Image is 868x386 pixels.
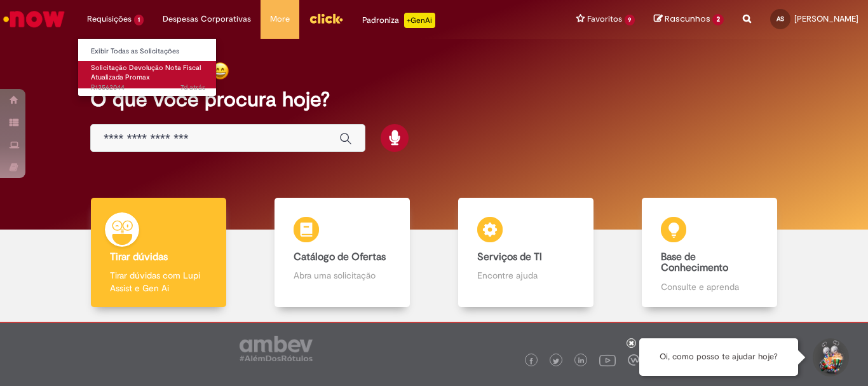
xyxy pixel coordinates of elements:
[90,88,778,111] h2: O que você procura hoje?
[110,269,207,294] p: Tirar dúvidas com Lupi Assist e Gen Ai
[661,280,757,293] p: Consulte e aprenda
[240,336,313,361] img: logo_footer_ambev_rotulo_gray.png
[628,354,639,366] img: logo_footer_workplace.png
[776,15,784,23] span: AS
[87,13,132,25] span: Requisições
[477,269,574,282] p: Encontre ajuda
[211,62,229,80] img: happy-face.png
[712,14,724,25] span: 2
[163,13,251,25] span: Despesas Corporativas
[553,358,559,364] img: logo_footer_twitter.png
[434,198,618,308] a: Serviços de TI Encontre ajuda
[794,13,858,24] span: [PERSON_NAME]
[618,198,801,308] a: Base de Conhecimento Consulte e aprenda
[180,83,205,92] time: 24/09/2025 10:17:19
[78,45,218,59] a: Exibir Todas as Solicitações
[1,6,67,32] img: ServiceNow
[250,198,434,308] a: Catálogo de Ofertas Abra uma solicitação
[811,338,849,376] button: Iniciar Conversa de Suporte
[78,61,218,88] a: Aberto R13562044 : Solicitação Devolução Nota Fiscal Atualizada Promax
[67,198,250,308] a: Tirar dúvidas Tirar dúvidas com Lupi Assist e Gen Ai
[578,357,585,365] img: logo_footer_linkedin.png
[599,352,616,368] img: logo_footer_youtube.png
[91,63,201,83] span: Solicitação Devolução Nota Fiscal Atualizada Promax
[661,251,728,275] b: Base de Conhecimento
[110,251,168,263] b: Tirar dúvidas
[654,13,724,25] a: Rascunhos
[404,13,435,28] p: +GenAi
[309,9,343,28] img: click_logo_yellow_360x200.png
[270,13,290,25] span: More
[625,15,635,25] span: 9
[477,251,542,263] b: Serviços de TI
[78,38,217,97] ul: Requisições
[91,83,205,93] span: R13562044
[639,338,798,376] div: Oi, como posso te ajudar hoje?
[528,358,534,364] img: logo_footer_facebook.png
[134,15,144,25] span: 1
[362,13,435,28] div: Padroniza
[180,83,205,92] span: 7d atrás
[587,13,622,25] span: Favoritos
[294,251,386,263] b: Catálogo de Ofertas
[665,13,710,25] span: Rascunhos
[294,269,390,282] p: Abra uma solicitação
